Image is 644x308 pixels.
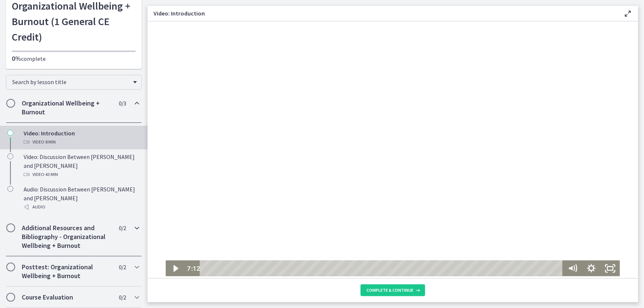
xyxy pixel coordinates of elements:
div: Playbar [59,239,411,255]
h2: Organizational Wellbeing + Burnout [22,99,112,117]
h3: Video: Introduction [154,9,612,18]
h2: Additional Resources and Bibliography - Organizational Wellbeing + Burnout [22,224,112,250]
div: Search by lesson title [6,75,142,90]
div: Video: Discussion Between [PERSON_NAME] and [PERSON_NAME] [24,152,139,179]
div: Video [24,170,139,179]
button: Show settings menu [434,239,453,255]
span: Search by lesson title [12,78,130,86]
h2: Posttest: Organizational Wellbeing + Burnout [22,263,112,280]
h2: Course Evaluation [22,293,112,302]
div: Video: Introduction [24,129,139,146]
button: Mute [416,239,434,255]
span: 0 / 2 [119,224,126,232]
button: Complete & continue [361,284,425,296]
span: 0% [12,54,21,63]
span: 0 / 2 [119,293,126,302]
button: Play Video [18,239,37,255]
div: Video [24,138,139,146]
iframe: Video Lesson [148,21,638,276]
span: · 8 min [44,138,56,146]
p: complete [12,54,136,63]
button: Fullscreen [453,239,472,255]
span: 0 / 3 [119,99,126,108]
span: Complete & continue [366,287,413,293]
div: Audio: Discussion Between [PERSON_NAME] and [PERSON_NAME] [24,185,139,211]
span: 0 / 2 [119,263,126,271]
div: Audio [24,203,139,211]
span: · 43 min [44,170,58,179]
